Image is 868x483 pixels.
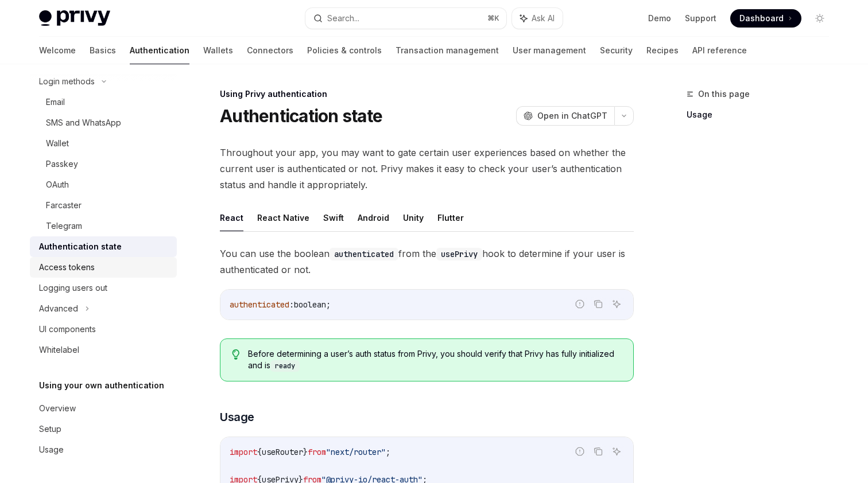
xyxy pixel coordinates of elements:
a: Security [600,37,633,64]
a: Overview [30,398,177,419]
a: User management [513,37,586,64]
div: Logging users out [39,281,107,295]
button: Flutter [437,204,464,231]
button: Ask AI [609,444,624,459]
a: Whitelabel [30,340,177,360]
div: Farcaster [46,198,82,212]
a: Dashboard [730,9,801,28]
span: You can use the boolean from the hook to determine if your user is authenticated or not. [220,246,634,278]
a: Authentication state [30,236,177,257]
div: SMS and WhatsApp [46,116,121,130]
button: Ask AI [512,8,563,29]
span: On this page [698,87,750,101]
span: authenticated [230,299,289,310]
div: Telegram [46,219,82,233]
a: Access tokens [30,257,177,278]
button: Search...⌘K [305,8,506,29]
span: { [257,447,262,457]
a: Connectors [247,37,293,64]
span: boolean [294,299,326,310]
a: Support [685,13,716,24]
div: Advanced [39,302,78,315]
button: Swift [323,204,344,231]
span: useRouter [262,447,303,457]
span: import [230,447,257,457]
img: light logo [39,10,110,26]
a: Email [30,92,177,112]
code: authenticated [330,248,398,260]
span: ⌘ K [487,14,499,23]
span: Throughout your app, you may want to gate certain user experiences based on whether the current u... [220,145,634,193]
div: Passkey [46,157,78,171]
a: Wallet [30,133,177,154]
div: UI components [39,322,96,336]
a: UI components [30,319,177,340]
span: } [303,447,308,457]
div: Email [46,95,65,109]
button: Report incorrect code [572,444,587,459]
a: Transaction management [396,37,499,64]
button: Ask AI [609,297,624,311]
button: React Native [257,204,309,231]
span: : [289,299,294,310]
a: Authentication [130,37,189,64]
span: "next/router" [326,447,386,457]
span: Dashboard [739,13,784,24]
a: Basics [90,37,116,64]
button: Report incorrect code [572,297,587,311]
div: Search... [327,11,359,25]
span: Usage [220,409,254,425]
a: Usage [30,439,177,460]
span: from [308,447,326,457]
button: Android [358,204,389,231]
button: Unity [403,204,424,231]
button: Toggle dark mode [811,9,829,28]
a: Wallets [203,37,233,64]
div: Usage [39,443,64,457]
div: Setup [39,422,61,436]
div: OAuth [46,178,69,192]
a: API reference [692,37,747,64]
span: Before determining a user’s auth status from Privy, you should verify that Privy has fully initia... [248,348,622,372]
span: Ask AI [532,13,555,24]
div: Authentication state [39,240,122,254]
button: Open in ChatGPT [516,106,614,126]
button: React [220,204,243,231]
span: ; [326,299,331,310]
div: Whitelabel [39,343,79,357]
span: ; [386,447,390,457]
a: OAuth [30,174,177,195]
code: ready [270,360,300,372]
div: Overview [39,402,76,415]
span: Open in ChatGPT [537,110,607,122]
button: Copy the contents from the code block [591,297,606,311]
button: Copy the contents from the code block [591,444,606,459]
a: SMS and WhatsApp [30,112,177,133]
a: Passkey [30,154,177,174]
div: Wallet [46,137,69,150]
a: Usage [687,106,838,124]
svg: Tip [232,349,240,360]
div: Using Privy authentication [220,88,634,100]
a: Welcome [39,37,76,64]
a: Demo [648,13,671,24]
h1: Authentication state [220,106,382,126]
a: Telegram [30,216,177,236]
a: Policies & controls [307,37,382,64]
code: usePrivy [436,248,482,260]
a: Farcaster [30,195,177,216]
div: Access tokens [39,260,95,274]
h5: Using your own authentication [39,379,164,392]
a: Recipes [646,37,679,64]
a: Logging users out [30,278,177,298]
a: Setup [30,419,177,439]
